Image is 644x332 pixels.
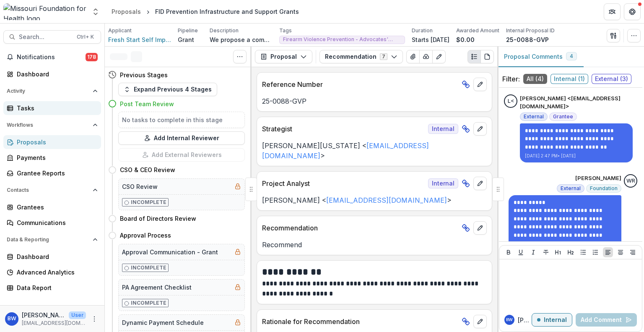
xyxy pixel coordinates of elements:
[255,50,312,63] button: Proposal
[561,186,581,191] span: External
[283,37,401,42] span: Firearm Violence Prevention - Advocates' Network and Capacity Building - Cohort Style Funding - P...
[473,78,487,91] button: edit
[3,50,101,64] button: Notifications178
[497,47,584,67] button: Proposal Comments
[502,74,520,84] p: Filter:
[120,165,175,174] h4: CSO & CEO Review
[17,169,94,178] div: Grantee Reports
[3,3,86,20] img: Missouri Foundation for Health logo
[262,96,487,106] p: 25-0088-GVP
[532,313,572,327] button: Internal
[428,124,458,134] span: Internal
[262,195,487,205] p: [PERSON_NAME] < >
[7,88,89,94] span: Activity
[604,3,621,20] button: Partners
[3,118,101,132] button: Open Workflows
[523,74,547,84] span: All ( 4 )
[131,264,166,272] p: Incomplete
[17,104,94,112] div: Tasks
[578,247,588,257] button: Bullet List
[3,67,101,81] a: Dashboard
[17,218,94,227] div: Communications
[551,74,588,84] span: Internal ( 1 )
[590,186,618,191] span: Foundation
[3,200,101,214] a: Grantees
[17,54,86,61] span: Notifications
[108,27,132,34] p: Applicant
[592,74,631,84] span: External ( 3 )
[210,27,239,34] p: Description
[262,141,429,160] a: [EMAIL_ADDRESS][DOMAIN_NAME]
[178,35,194,44] p: Grant
[122,248,218,256] h5: Approval Communication - Grant
[432,50,446,63] button: Edit as form
[319,50,403,63] button: Recommendation7
[456,35,475,44] p: $0.00
[473,177,487,190] button: edit
[553,114,573,120] span: Grantee
[122,283,192,292] h5: PA Agreement Checklist
[603,247,613,257] button: Align Left
[3,183,101,197] button: Open Contacts
[108,5,302,18] nav: breadcrumb
[118,131,245,145] button: Add Internal Reviewer
[3,166,101,180] a: Grantee Reports
[17,138,94,146] div: Proposals
[525,153,628,159] p: [DATE] 2:47 PM • [DATE]
[553,247,563,257] button: Heading 1
[122,318,204,327] h5: Dynamic Payment Schedule
[570,53,573,59] span: 4
[7,122,89,128] span: Workflows
[86,53,98,61] span: 178
[17,203,94,212] div: Grantees
[22,319,86,327] p: [EMAIL_ADDRESS][DOMAIN_NAME]
[210,35,273,44] p: We propose a community-led initiative to reduce firearm-related injury and death in [US_STATE][GE...
[112,7,141,16] div: Proposals
[3,281,101,295] a: Data Report
[118,83,217,96] button: Expand Previous 4 Stages
[131,199,166,206] p: Incomplete
[17,153,94,162] div: Payments
[120,231,171,240] h4: Approval Process
[89,314,99,324] button: More
[75,32,96,42] div: Ctrl + K
[3,250,101,264] a: Dashboard
[615,247,626,257] button: Align Center
[233,50,247,63] button: Toggle View Cancelled Tasks
[17,268,94,277] div: Advanced Analytics
[544,316,567,324] p: Internal
[17,70,94,78] div: Dashboard
[508,99,514,104] div: Lester Gillespie <lestergillespie@yahoo.com>
[575,174,621,183] p: [PERSON_NAME]
[3,84,101,98] button: Open Activity
[626,178,635,184] div: Wendy Rohrbach
[19,34,72,41] span: Search...
[506,35,549,44] p: 25-0088-GVP
[262,178,425,188] p: Project Analyst
[120,99,174,108] h4: Post Team Review
[406,50,420,63] button: View Attached Files
[118,148,245,162] button: Add External Reviewers
[576,313,637,327] button: Add Comment
[590,247,600,257] button: Ordered List
[262,316,458,327] p: Rationale for Recommendation
[506,27,555,34] p: Internal Proposal ID
[17,283,94,292] div: Data Report
[90,3,101,20] button: Open entity switcher
[120,71,168,79] h4: Previous Stages
[3,151,101,165] a: Payments
[3,101,101,115] a: Tasks
[122,115,241,124] h5: No tasks to complete in this stage
[516,247,526,257] button: Underline
[7,237,89,243] span: Data & Reporting
[178,27,198,34] p: Pipeline
[467,50,481,63] button: Plaintext view
[3,233,101,246] button: Open Data & Reporting
[131,299,166,307] p: Incomplete
[566,247,576,257] button: Heading 2
[473,315,487,328] button: edit
[3,216,101,230] a: Communications
[480,50,494,63] button: PDF view
[528,247,538,257] button: Italicize
[473,221,487,235] button: edit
